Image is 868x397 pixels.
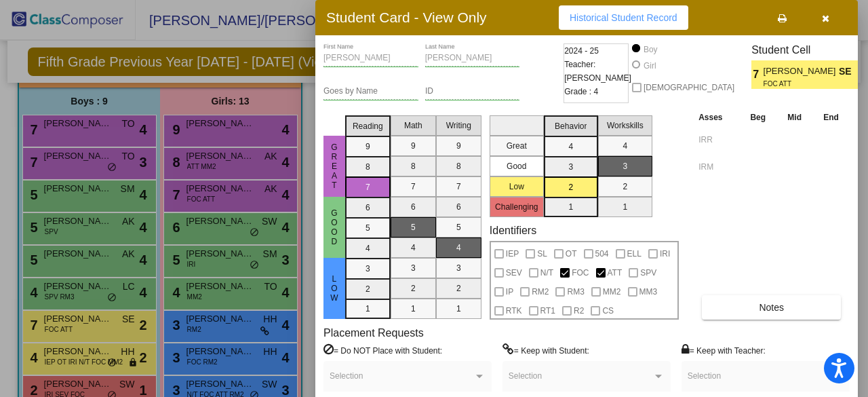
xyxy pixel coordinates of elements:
[595,246,609,262] span: 504
[572,265,589,281] span: FOC
[643,60,656,72] div: Girl
[698,157,736,177] input: assessment
[759,302,784,313] span: Notes
[643,43,658,56] div: Boy
[639,284,658,300] span: MM3
[812,110,850,125] th: End
[702,295,841,320] button: Notes
[564,58,631,85] span: Teacher: [PERSON_NAME]
[490,224,536,237] label: Identifiers
[608,265,623,281] span: ATT
[839,64,858,79] span: SE
[323,343,442,357] label: = Do NOT Place with Student:
[559,5,688,30] button: Historical Student Record
[602,303,614,319] span: CS
[644,79,734,96] span: [DEMOGRAPHIC_DATA]
[502,343,589,357] label: = Keep with Student:
[764,79,829,89] span: FOC ATT
[328,274,340,303] span: Low
[506,303,522,319] span: RTK
[328,208,340,246] span: Good
[682,343,766,357] label: = Keep with Teacher:
[506,265,522,281] span: SEV
[627,246,642,262] span: ELL
[574,303,584,319] span: R2
[323,87,418,96] input: goes by name
[540,265,553,281] span: N/T
[603,284,621,300] span: MM2
[764,64,839,79] span: [PERSON_NAME]
[660,246,670,262] span: IRI
[326,9,487,26] h3: Student Card - View Only
[564,85,598,98] span: Grade : 4
[776,110,812,125] th: Mid
[506,284,513,300] span: IP
[532,284,549,300] span: RM2
[695,110,739,125] th: Asses
[567,284,584,300] span: RM3
[323,326,424,339] label: Placement Requests
[537,246,547,262] span: SL
[328,143,340,190] span: Great
[698,130,736,150] input: assessment
[751,67,763,83] span: 7
[564,44,599,58] span: 2024 - 25
[506,246,519,262] span: IEP
[566,246,577,262] span: OT
[540,303,555,319] span: RT1
[570,12,677,23] span: Historical Student Record
[640,265,656,281] span: SPV
[739,110,776,125] th: Beg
